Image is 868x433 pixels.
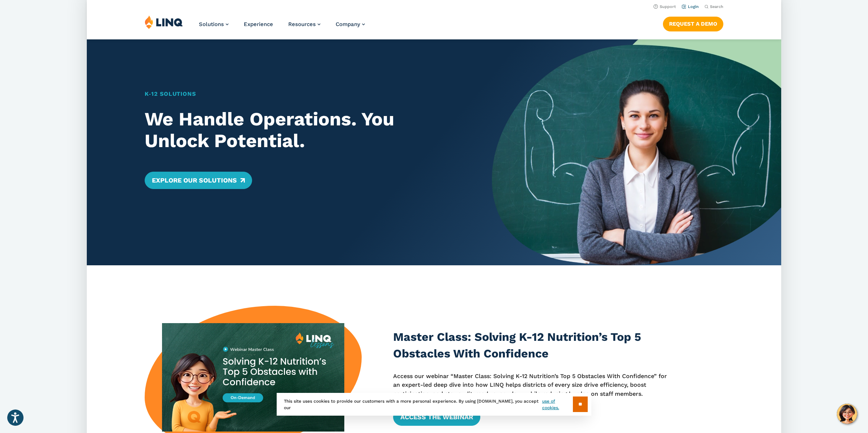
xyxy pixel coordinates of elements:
span: Resources [288,21,316,27]
a: Support [654,4,676,9]
img: Home Banner [492,19,781,265]
nav: Utility Navigation [87,2,781,10]
nav: Button Navigation [663,15,723,31]
a: Solutions [199,21,229,27]
div: This site uses cookies to provide our customers with a more personal experience. By using [DOMAIN... [277,393,591,416]
a: use of cookies. [542,398,573,411]
button: Hello, have a question? Let’s chat. [837,404,857,424]
a: Explore Our Solutions [145,172,252,189]
a: Company [336,21,365,27]
h2: We Handle Operations. You Unlock Potential. [145,108,464,152]
a: Resources [288,21,320,27]
span: Search [710,4,723,9]
span: Company [336,21,360,27]
button: Open Search Bar [705,4,723,9]
h1: K‑12 Solutions [145,90,464,98]
img: LINQ | K‑12 Software [145,15,183,29]
p: Access our webinar “Master Class: Solving K-12 Nutrition’s Top 5 Obstacles With Confidence” for a... [393,372,674,398]
span: Solutions [199,21,224,27]
a: Experience [244,21,273,27]
a: Login [682,4,699,9]
nav: Primary Navigation [199,15,365,39]
h3: Master Class: Solving K-12 Nutrition’s Top 5 Obstacles With Confidence [393,329,674,362]
a: Request a Demo [663,17,723,31]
